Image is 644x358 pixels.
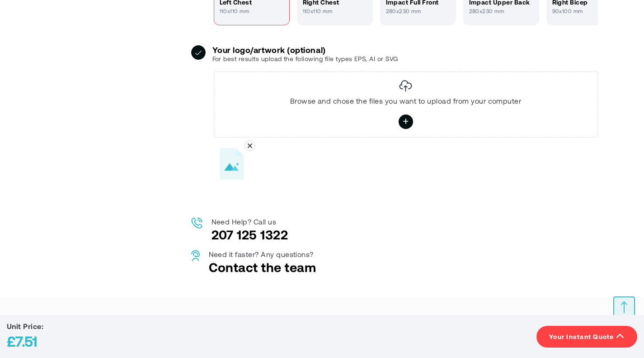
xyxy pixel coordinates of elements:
span: Your Instant Quote [549,332,614,341]
div: £7.51 [7,331,43,351]
p: 280x230 mm [386,7,450,15]
p: 90x100 mm [552,7,616,15]
p: Need it faster? Any questions? [209,250,316,259]
p: For best results upload the following file types EPS, AI or SVG [212,54,398,63]
p: Need Help? Call us [212,217,288,226]
a: 207 125 1322 [212,227,288,242]
a: label-#stock-title [163,311,184,325]
a: Contact the team [209,259,316,275]
label: Browse and chose the files [399,115,413,129]
span: Unit Price: [7,322,43,330]
p: 110x110 mm [220,7,284,15]
h3: Your logo/artwork (optional) [212,45,398,54]
i: Delete image [244,140,255,151]
p: 280x230 mm [469,7,533,15]
img: Image Uploader [399,80,412,92]
p: 110x110 mm [303,7,367,15]
img: homecaregurus_white.eps [214,146,250,182]
img: Contact us image [191,250,200,261]
a: label-description-title [47,311,72,325]
img: Call us image [191,217,202,229]
p: Browse and chose the files you want to upload from your computer [290,96,522,105]
a: label-additional-title [86,311,149,325]
button: Your Instant Quote [536,326,637,348]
